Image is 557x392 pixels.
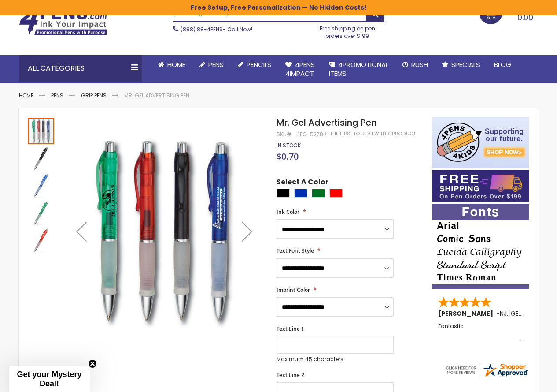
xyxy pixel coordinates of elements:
a: (888) 88-4PENS [181,26,223,33]
div: Fantastic [438,323,524,342]
a: Rush [395,55,435,75]
div: Availability [277,142,301,149]
div: Mr. Gel Advertising Pen [28,172,55,199]
div: Green [312,189,325,198]
span: Text Line 2 [277,371,304,379]
span: 4PROMOTIONAL ITEMS [329,60,388,78]
button: Close teaser [88,359,97,368]
img: 4pens.com widget logo [445,362,529,378]
a: Blog [487,55,518,75]
a: Specials [435,55,487,75]
span: Rush [411,60,428,69]
a: 4Pens4impact [278,55,322,84]
span: 4Pens 4impact [285,60,315,78]
img: Mr. Gel Advertising pen [64,130,265,331]
img: Free shipping on orders over $199 [432,170,529,202]
img: 4Pens Custom Pens and Promotional Products [19,7,107,36]
span: Get your Mystery Deal! [17,370,81,388]
span: Text Line 1 [277,325,304,332]
div: Mr. Gel Advertising pen [28,117,55,144]
a: 4pens.com certificate URL [445,372,529,380]
span: Text Font Style [277,247,314,254]
span: $0.70 [277,150,299,162]
a: Pens [192,55,231,75]
span: [PERSON_NAME] [438,309,496,318]
span: Select A Color [277,177,328,189]
div: Mr. Gel Advertising Pen [28,144,55,172]
div: Next [229,117,265,346]
a: Home [151,55,192,75]
span: Pens [208,60,224,69]
div: All Categories [19,55,142,82]
div: Mr. Gel Advertising Pen [28,199,55,226]
a: Grip Pens [81,92,107,99]
span: Blog [494,60,511,69]
img: 4pens 4 kids [432,117,529,168]
span: Mr. Gel Advertising Pen [277,116,376,129]
img: Mr. Gel Advertising Pen [28,145,54,172]
div: 4PG-5278 [296,131,323,138]
p: Maximum 45 characters [277,356,394,363]
a: 4PROMOTIONALITEMS [322,55,395,84]
div: Blue [294,189,307,198]
a: Be the first to review this product [323,131,416,137]
span: Pencils [247,60,271,69]
span: 0.00 [517,12,533,23]
span: Home [167,60,185,69]
span: NJ [500,309,507,318]
span: Specials [451,60,480,69]
img: Mr. Gel Advertising Pen [28,172,54,199]
span: Imprint Color [277,286,310,294]
a: Pens [51,92,63,99]
a: Pencils [231,55,278,75]
div: Black [277,189,290,198]
div: Previous [64,117,99,346]
strong: SKU [277,131,293,138]
img: Mr. Gel Advertising Pen [28,200,54,226]
div: Mr. Gel Advertising Pen [28,226,54,254]
img: font-personalization-examples [432,204,529,289]
img: Mr. Gel Advertising Pen [28,227,54,254]
a: Home [19,92,33,99]
span: - Call Now! [181,26,252,33]
div: Get your Mystery Deal!Close teaser [9,366,90,392]
div: Free shipping on pen orders over $199 [310,22,384,39]
span: Ink Color [277,208,299,216]
span: In stock [277,142,301,149]
li: Mr. Gel Advertising Pen [124,92,189,99]
div: Red [329,189,343,198]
